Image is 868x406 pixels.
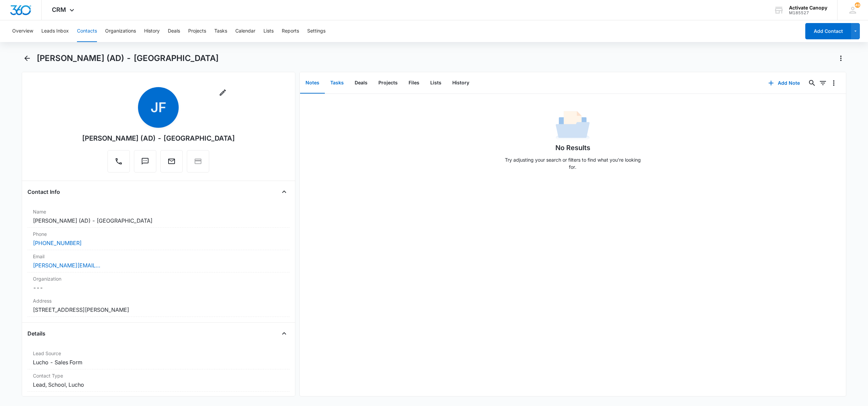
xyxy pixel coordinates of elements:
button: Actions [835,53,846,64]
label: Organization [33,275,284,282]
h1: No Results [555,143,590,153]
dd: [STREET_ADDRESS][PERSON_NAME] [33,306,284,314]
button: Overview [12,20,33,42]
button: Add Contact [805,23,851,39]
div: Organization--- [27,272,290,295]
dd: Lucho - Sales Form [33,358,284,366]
div: Lead SourceLucho - Sales Form [27,347,290,369]
a: [PHONE_NUMBER] [33,239,82,247]
button: History [144,20,160,42]
button: Tasks [214,20,227,42]
button: Projects [373,73,403,94]
span: JF [138,87,179,128]
button: Contacts [77,20,97,42]
div: Email[PERSON_NAME][EMAIL_ADDRESS][DOMAIN_NAME] [27,250,290,272]
button: Projects [188,20,206,42]
dd: [PERSON_NAME] (AD) - [GEOGRAPHIC_DATA] [33,217,284,225]
button: Reports [282,20,299,42]
dd: --- [33,284,284,292]
button: Settings [307,20,325,42]
button: Overflow Menu [828,78,839,88]
h4: Details [27,329,45,338]
div: notifications count [855,2,860,8]
div: Address[STREET_ADDRESS][PERSON_NAME] [27,295,290,317]
button: Leads Inbox [41,20,69,42]
button: Deals [168,20,180,42]
dd: Lead, School, Lucho [33,381,284,389]
button: Email [160,150,183,172]
button: Lists [263,20,274,42]
a: [PERSON_NAME][EMAIL_ADDRESS][DOMAIN_NAME] [33,261,101,269]
button: Filters [817,78,828,88]
div: Name[PERSON_NAME] (AD) - [GEOGRAPHIC_DATA] [27,205,290,228]
button: Lists [425,73,447,94]
button: Tasks [325,73,349,94]
div: account id [789,11,827,15]
img: No Data [556,109,590,143]
button: Back [22,53,33,64]
button: Add Note [762,75,807,91]
label: Address [33,297,284,304]
div: [PERSON_NAME] (AD) - [GEOGRAPHIC_DATA] [82,133,235,143]
a: Email [160,161,183,166]
label: Contact Type [33,372,284,379]
h4: Contact Info [27,188,60,196]
div: Phone[PHONE_NUMBER] [27,228,290,250]
button: Calendar [235,20,255,42]
label: Phone [33,230,284,238]
label: Email [33,253,284,260]
button: Text [134,150,156,172]
label: Contact Status [33,394,284,402]
button: Notes [300,73,325,94]
div: Contact TypeLead, School, Lucho [27,369,290,392]
span: 49 [855,2,860,8]
button: Close [279,328,290,339]
button: Call [107,150,130,172]
p: Try adjusting your search or filters to find what you’re looking for. [501,156,644,170]
label: Name [33,208,284,215]
button: Files [403,73,425,94]
h1: [PERSON_NAME] (AD) - [GEOGRAPHIC_DATA] [37,53,219,63]
a: Text [134,161,156,166]
button: Search... [807,78,817,88]
span: CRM [52,6,66,13]
div: account name [789,5,827,11]
button: History [447,73,475,94]
button: Deals [349,73,373,94]
button: Close [279,186,290,197]
a: Call [107,161,130,166]
button: Organizations [105,20,136,42]
label: Lead Source [33,350,284,357]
